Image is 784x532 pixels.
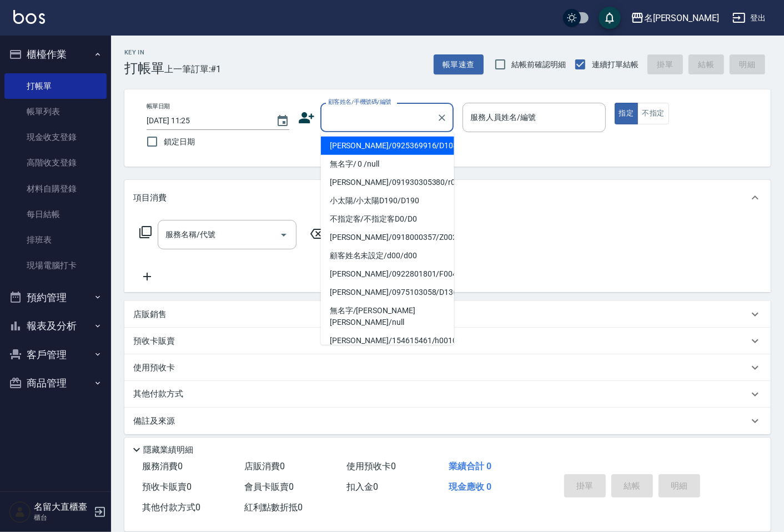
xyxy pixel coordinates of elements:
button: 帳單速查 [434,54,484,75]
li: [PERSON_NAME]/0975103058/D136 [321,283,454,302]
h2: Key In [124,49,164,56]
div: 名[PERSON_NAME] [644,11,719,25]
a: 排班表 [4,227,107,253]
p: 隱藏業績明細 [143,444,193,456]
span: 服務消費 0 [142,461,183,471]
li: [PERSON_NAME]/0918000357/Z002 [321,228,454,247]
div: 店販銷售 [124,301,771,328]
div: 項目消費 [124,180,771,215]
a: 每日結帳 [4,202,107,227]
div: 備註及來源 [124,408,771,434]
li: 小太陽/小太陽D190/D190 [321,192,454,210]
button: 登出 [728,8,771,28]
span: 現金應收 0 [449,481,491,492]
li: [PERSON_NAME]/091930305380/r029 [321,173,454,192]
span: 會員卡販賣 0 [244,481,294,492]
div: 其他付款方式 [124,381,771,408]
p: 使用預收卡 [133,362,175,374]
button: 櫃檯作業 [4,40,107,69]
span: 紅利點數折抵 0 [244,502,303,513]
input: YYYY/MM/DD hh:mm [147,112,265,130]
button: 商品管理 [4,369,107,398]
button: save [599,7,621,29]
a: 高階收支登錄 [4,150,107,175]
h3: 打帳單 [124,61,164,76]
p: 預收卡販賣 [133,335,175,347]
label: 帳單日期 [147,102,170,111]
a: 現金收支登錄 [4,124,107,150]
button: 預約管理 [4,283,107,312]
li: 不指定客/不指定客D0/D0 [321,210,454,228]
span: 鎖定日期 [164,136,195,148]
span: 預收卡販賣 0 [142,481,192,492]
button: 報表及分析 [4,312,107,340]
p: 櫃台 [34,513,91,523]
button: 客戶管理 [4,340,107,369]
img: Logo [13,10,45,24]
span: 店販消費 0 [244,461,285,471]
p: 其他付款方式 [133,388,189,400]
li: [PERSON_NAME]/0922801801/F0044 [321,265,454,283]
li: 顧客姓名未設定/d00/d00 [321,247,454,265]
a: 材料自購登錄 [4,176,107,202]
p: 備註及來源 [133,415,175,427]
button: Choose date, selected date is 2025-08-26 [269,108,296,134]
span: 其他付款方式 0 [142,502,200,513]
button: 指定 [615,103,639,124]
span: 使用預收卡 0 [346,461,396,471]
span: 結帳前確認明細 [512,59,566,71]
span: 連續打單結帳 [592,59,639,71]
div: 使用預收卡 [124,354,771,381]
img: Person [9,501,31,523]
li: 無名字/[PERSON_NAME] [PERSON_NAME]/null [321,302,454,332]
a: 現場電腦打卡 [4,253,107,278]
button: Clear [434,110,450,126]
span: 業績合計 0 [449,461,491,471]
button: 不指定 [637,103,669,124]
label: 顧客姓名/手機號碼/編號 [328,98,391,106]
li: [PERSON_NAME]/0925369916/D108 [321,137,454,155]
h5: 名留大直櫃臺 [34,501,91,513]
button: Open [275,226,293,244]
li: 無名字/ 0 /null [321,155,454,173]
a: 打帳單 [4,73,107,99]
span: 上一筆訂單:#1 [164,62,222,76]
span: 扣入金 0 [346,481,378,492]
button: 名[PERSON_NAME] [626,7,723,29]
a: 帳單列表 [4,99,107,124]
p: 項目消費 [133,192,167,204]
p: 店販銷售 [133,309,167,320]
div: 預收卡販賣 [124,328,771,354]
li: [PERSON_NAME]/154615461/h0010 [321,332,454,350]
